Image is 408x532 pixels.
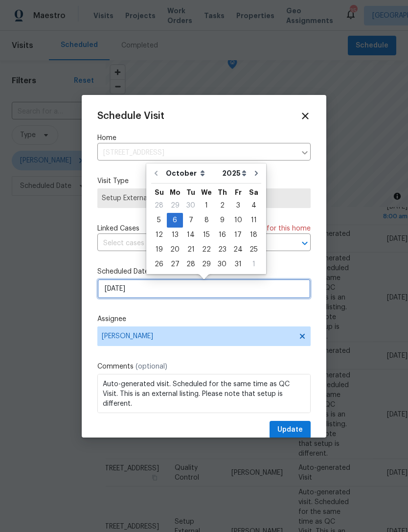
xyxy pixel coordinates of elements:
select: Month [163,166,220,181]
div: Tue Oct 07 2025 [183,213,199,228]
div: Fri Oct 10 2025 [230,213,246,228]
div: Mon Sep 29 2025 [167,198,183,213]
div: Wed Oct 15 2025 [199,228,214,242]
button: Open [298,236,312,250]
div: Tue Oct 14 2025 [183,228,199,242]
abbr: Thursday [218,189,227,196]
input: Select cases [97,236,283,251]
abbr: Wednesday [201,189,212,196]
div: Thu Oct 16 2025 [214,228,230,242]
button: Go to next month [249,163,264,183]
div: Sat Oct 11 2025 [246,213,261,228]
div: 9 [214,213,230,227]
span: Close [300,111,311,121]
div: 25 [246,243,261,256]
div: Sat Oct 04 2025 [246,198,261,213]
div: 8 [199,213,214,227]
abbr: Sunday [155,189,164,196]
div: Tue Oct 21 2025 [183,242,199,257]
abbr: Tuesday [186,189,195,196]
div: 7 [183,213,199,227]
div: 23 [214,243,230,256]
div: 28 [151,199,167,212]
div: 10 [230,213,246,227]
div: 12 [151,228,167,242]
div: 15 [199,228,214,242]
div: Mon Oct 13 2025 [167,228,183,242]
div: 2 [214,199,230,212]
div: 5 [151,213,167,227]
div: Wed Oct 29 2025 [199,257,214,272]
div: 18 [246,228,261,242]
div: Wed Oct 01 2025 [199,198,214,213]
div: Thu Oct 02 2025 [214,198,230,213]
div: Sun Oct 19 2025 [151,242,167,257]
span: Linked Cases [97,224,139,233]
button: Update [270,421,311,439]
div: 14 [183,228,199,242]
textarea: Auto-generated visit. Scheduled for the same time as QC Visit. This is an external listing. Pleas... [97,374,311,413]
div: 24 [230,243,246,256]
input: M/D/YYYY [97,279,311,299]
div: Fri Oct 31 2025 [230,257,246,272]
abbr: Friday [235,189,242,196]
div: 17 [230,228,246,242]
div: 27 [167,257,183,271]
div: Fri Oct 17 2025 [230,228,246,242]
div: 30 [183,199,199,212]
input: Enter in an address [97,145,296,161]
div: Tue Sep 30 2025 [183,198,199,213]
span: Schedule Visit [97,111,164,121]
label: Assignee [97,314,311,324]
div: Mon Oct 27 2025 [167,257,183,272]
span: (optional) [136,363,167,370]
span: Setup External Listing [102,193,306,203]
span: Update [277,424,303,436]
div: 26 [151,257,167,271]
div: Sat Nov 01 2025 [246,257,261,272]
div: Tue Oct 28 2025 [183,257,199,272]
div: Sun Sep 28 2025 [151,198,167,213]
button: Go to previous month [149,163,163,183]
div: Thu Oct 23 2025 [214,242,230,257]
div: Wed Oct 08 2025 [199,213,214,228]
div: Thu Oct 09 2025 [214,213,230,228]
div: 21 [183,243,199,256]
div: Sat Oct 18 2025 [246,228,261,242]
div: 22 [199,243,214,256]
label: Scheduled Date [97,267,311,277]
abbr: Saturday [249,189,258,196]
div: Thu Oct 30 2025 [214,257,230,272]
div: 28 [183,257,199,271]
span: [PERSON_NAME] [102,332,294,340]
div: 3 [230,199,246,212]
div: Mon Oct 06 2025 [167,213,183,228]
div: Sun Oct 05 2025 [151,213,167,228]
div: 29 [199,257,214,271]
select: Year [220,166,249,181]
div: 19 [151,243,167,256]
div: 31 [230,257,246,271]
div: 20 [167,243,183,256]
div: Fri Oct 24 2025 [230,242,246,257]
div: 16 [214,228,230,242]
div: Sun Oct 12 2025 [151,228,167,242]
div: 1 [246,257,261,271]
abbr: Monday [170,189,181,196]
div: Sun Oct 26 2025 [151,257,167,272]
div: Fri Oct 03 2025 [230,198,246,213]
label: Comments [97,362,311,371]
div: Sat Oct 25 2025 [246,242,261,257]
label: Home [97,133,311,143]
div: 6 [167,213,183,227]
div: 1 [199,199,214,212]
div: 13 [167,228,183,242]
div: 29 [167,199,183,212]
div: Wed Oct 22 2025 [199,242,214,257]
label: Visit Type [97,176,311,186]
div: 30 [214,257,230,271]
div: 4 [246,199,261,212]
div: Mon Oct 20 2025 [167,242,183,257]
div: 11 [246,213,261,227]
